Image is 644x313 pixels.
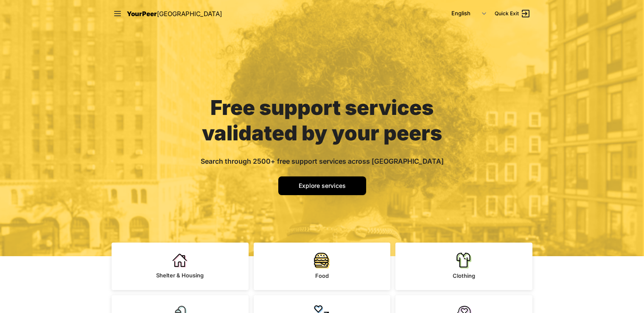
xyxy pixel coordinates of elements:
[495,10,519,17] span: Quick Exit
[315,272,329,279] span: Food
[254,243,391,290] a: Food
[127,8,222,19] a: YourPeer[GEOGRAPHIC_DATA]
[495,8,531,19] a: Quick Exit
[202,95,442,145] span: Free support services validated by your peers
[157,10,222,18] span: [GEOGRAPHIC_DATA]
[156,272,204,279] span: Shelter & Housing
[112,243,249,290] a: Shelter & Housing
[201,157,444,165] span: Search through 2500+ free support services across [GEOGRAPHIC_DATA]
[299,182,346,189] span: Explore services
[127,10,157,18] span: YourPeer
[453,272,475,279] span: Clothing
[395,243,532,290] a: Clothing
[278,176,366,195] a: Explore services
